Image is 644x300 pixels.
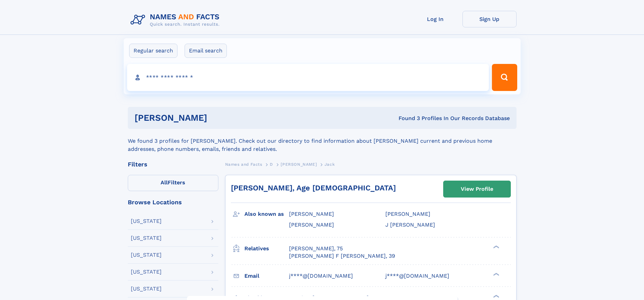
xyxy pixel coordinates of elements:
[444,181,510,197] a: View Profile
[244,270,289,282] h3: Email
[303,115,510,122] div: Found 3 Profiles In Our Records Database
[131,218,162,224] div: [US_STATE]
[492,64,517,91] button: Search Button
[225,160,262,168] a: Names and Facts
[135,114,303,122] h1: [PERSON_NAME]
[131,286,162,292] div: [US_STATE]
[289,211,334,217] span: [PERSON_NAME]
[129,44,177,58] label: Regular search
[127,64,489,91] input: search input
[461,181,493,197] div: View Profile
[492,294,500,298] div: ❯
[244,208,289,220] h3: Also known as
[128,161,218,167] div: Filters
[128,199,218,205] div: Browse Locations
[131,235,162,241] div: [US_STATE]
[492,245,500,249] div: ❯
[244,243,289,254] h3: Relatives
[281,160,317,168] a: [PERSON_NAME]
[128,129,517,153] div: We found 3 profiles for [PERSON_NAME]. Check out our directory to find information about [PERSON_...
[462,11,517,27] a: Sign Up
[289,245,343,252] a: [PERSON_NAME], 75
[231,184,396,192] a: [PERSON_NAME], Age [DEMOGRAPHIC_DATA]
[385,222,435,228] span: J [PERSON_NAME]
[270,160,273,168] a: D
[128,11,225,29] img: Logo Names and Facts
[131,269,162,275] div: [US_STATE]
[185,44,227,58] label: Email search
[325,162,335,167] span: Jack
[161,179,168,186] span: All
[131,252,162,258] div: [US_STATE]
[270,162,273,167] span: D
[492,272,500,276] div: ❯
[385,211,430,217] span: [PERSON_NAME]
[408,11,462,27] a: Log In
[281,162,317,167] span: [PERSON_NAME]
[289,252,395,260] a: [PERSON_NAME] F [PERSON_NAME], 39
[128,175,218,191] label: Filters
[289,222,334,228] span: [PERSON_NAME]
